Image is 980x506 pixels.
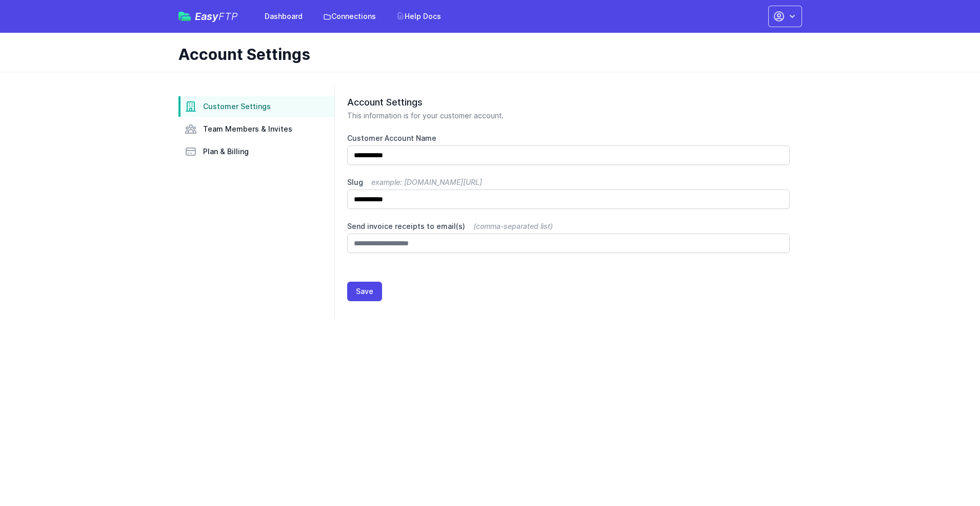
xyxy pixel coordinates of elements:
a: Dashboard [258,7,309,26]
span: Easy [195,11,238,22]
span: Team Members & Invites [203,124,292,134]
h2: Account Settings [347,96,790,109]
label: Send invoice receipts to email(s) [347,221,790,231]
a: Help Docs [390,7,447,26]
p: This information is for your customer account. [347,111,790,121]
h1: Account Settings [178,45,794,64]
span: (comma-separated list) [473,222,553,230]
span: Customer Settings [203,101,271,112]
img: easyftp_logo.png [178,12,191,21]
label: Customer Account Name [347,133,790,143]
span: FTP [218,10,238,23]
span: example: [DOMAIN_NAME][URL] [371,178,482,186]
a: Team Members & Invites [178,119,334,139]
a: EasyFTP [178,11,238,22]
a: Customer Settings [178,96,334,117]
a: Connections [317,7,382,26]
span: Plan & Billing [203,146,249,157]
a: Plan & Billing [178,141,334,162]
button: Save [347,282,382,301]
label: Slug [347,177,790,187]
